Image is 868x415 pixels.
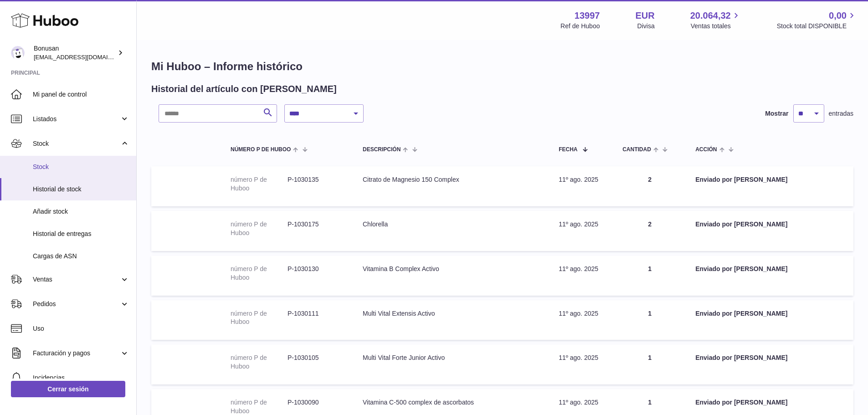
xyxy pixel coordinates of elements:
[829,109,853,118] span: entradas
[695,310,787,317] strong: Enviado por [PERSON_NAME]
[34,53,134,61] span: [EMAIL_ADDRESS][DOMAIN_NAME]
[637,22,655,31] div: Divisa
[33,349,120,358] span: Facturación y pagos
[231,309,288,327] dt: número P de Huboo
[550,256,613,296] td: 11º ago. 2025
[559,147,577,153] span: Fecha
[34,44,116,61] div: Bonusan
[288,175,344,193] dd: P-1030135
[231,175,288,193] dt: número P de Huboo
[695,176,787,183] strong: Enviado por [PERSON_NAME]
[690,10,731,22] span: 20.064,32
[765,109,788,118] label: Mostrar
[33,185,129,194] span: Historial de stock
[288,354,344,371] dd: P-1030105
[33,163,129,171] span: Stock
[231,265,288,282] dt: número P de Huboo
[11,381,125,397] a: Cerrar sesión
[550,166,613,206] td: 11º ago. 2025
[613,256,686,296] td: 1
[550,300,613,340] td: 11º ago. 2025
[288,220,344,237] dd: P-1030175
[560,22,600,31] div: Ref de Huboo
[151,59,853,74] h1: Mi Huboo – Informe histórico
[231,220,288,237] dt: número P de Huboo
[33,275,120,284] span: Ventas
[354,300,550,340] td: Multi Vital Extensis Activo
[695,354,787,361] strong: Enviado por [PERSON_NAME]
[288,265,344,282] dd: P-1030130
[363,147,401,153] span: Descripción
[33,230,129,238] span: Historial de entregas
[33,300,120,308] span: Pedidos
[691,22,741,31] span: Ventas totales
[288,309,344,327] dd: P-1030111
[231,354,288,371] dt: número P de Huboo
[33,90,129,99] span: Mi panel de control
[33,207,129,216] span: Añadir stock
[33,324,129,333] span: Uso
[550,211,613,251] td: 11º ago. 2025
[354,256,550,296] td: Vitamina B Complex Activo
[354,211,550,251] td: Chlorella
[231,147,291,153] span: número P de Huboo
[613,300,686,340] td: 1
[151,83,337,95] h2: Historial del artículo con [PERSON_NAME]
[354,166,550,206] td: Citrato de Magnesio 150 Complex
[695,147,717,153] span: Acción
[829,10,847,22] span: 0,00
[695,220,787,228] strong: Enviado por [PERSON_NAME]
[622,147,651,153] span: Cantidad
[33,115,120,123] span: Listados
[33,252,129,261] span: Cargas de ASN
[33,139,120,148] span: Stock
[613,166,686,206] td: 2
[690,10,741,31] a: 20.064,32 Ventas totales
[33,374,129,382] span: Incidencias
[635,10,654,22] strong: EUR
[695,265,787,272] strong: Enviado por [PERSON_NAME]
[11,46,25,60] img: info@bonusan.es
[613,344,686,384] td: 1
[613,211,686,251] td: 2
[777,22,857,31] span: Stock total DISPONIBLE
[777,10,857,31] a: 0,00 Stock total DISPONIBLE
[575,10,600,22] strong: 13997
[354,344,550,384] td: Multi Vital Forte Junior Activo
[550,344,613,384] td: 11º ago. 2025
[695,399,787,406] strong: Enviado por [PERSON_NAME]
